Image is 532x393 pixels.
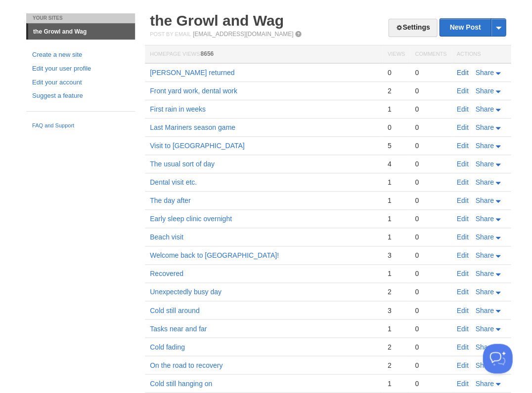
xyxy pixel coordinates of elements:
[387,105,404,114] div: 1
[387,360,404,369] div: 2
[415,269,446,278] div: 0
[150,306,199,314] a: Cold still around
[382,45,409,64] th: Views
[475,251,493,259] span: Share
[475,123,493,131] span: Share
[415,196,446,205] div: 0
[145,45,382,64] th: Homepage Views
[456,142,468,150] a: Edit
[483,344,512,373] iframe: Help Scout Beacon - Open
[32,78,129,88] a: Edit your account
[150,178,197,186] a: Dental visit etc.
[193,31,293,38] a: [EMAIL_ADDRESS][DOMAIN_NAME]
[150,379,212,387] a: Cold still hanging on
[456,324,468,332] a: Edit
[150,105,206,113] a: First rain in weeks
[150,123,235,131] a: Last Mariners season game
[475,306,493,314] span: Share
[387,251,404,260] div: 3
[415,159,446,168] div: 0
[387,233,404,241] div: 1
[387,342,404,351] div: 2
[456,288,468,296] a: Edit
[456,233,468,241] a: Edit
[415,123,446,132] div: 0
[150,270,183,277] a: Recovered
[387,287,404,296] div: 2
[415,360,446,369] div: 0
[150,160,215,168] a: The usual sort of day
[26,13,135,23] li: Your Sites
[150,215,232,223] a: Early sleep clinic overnight
[475,87,493,95] span: Share
[475,215,493,223] span: Share
[456,215,468,223] a: Edit
[150,31,191,37] span: Post by Email
[150,142,244,150] a: Visit to [GEOGRAPHIC_DATA]
[410,45,451,64] th: Comments
[150,288,222,296] a: Unexpectedly busy day
[456,87,468,95] a: Edit
[150,87,237,95] a: Front yard work, dental work
[387,214,404,223] div: 1
[150,324,207,332] a: Tasks near and far
[415,324,446,333] div: 0
[475,379,493,387] span: Share
[387,68,404,77] div: 0
[475,178,493,186] span: Share
[28,24,135,39] a: the Growl and Wag
[475,270,493,277] span: Share
[456,270,468,277] a: Edit
[415,178,446,187] div: 0
[387,324,404,333] div: 1
[150,233,183,241] a: Beach visit
[387,196,404,205] div: 1
[456,123,468,131] a: Edit
[387,269,404,278] div: 1
[387,86,404,95] div: 2
[150,251,279,259] a: Welcome back to [GEOGRAPHIC_DATA]!
[387,159,404,168] div: 4
[456,105,468,113] a: Edit
[475,105,493,113] span: Share
[451,45,511,64] th: Actions
[456,343,468,351] a: Edit
[475,343,493,351] span: Share
[387,141,404,150] div: 5
[150,69,234,77] a: [PERSON_NAME] returned
[32,64,129,74] a: Edit your user profile
[388,19,437,37] a: Settings
[415,105,446,114] div: 0
[415,306,446,314] div: 0
[32,50,129,60] a: Create a new site
[475,69,493,77] span: Share
[32,91,129,101] a: Suggest a feature
[475,288,493,296] span: Share
[475,361,493,369] span: Share
[475,160,493,168] span: Share
[415,233,446,241] div: 0
[387,123,404,132] div: 0
[150,343,185,351] a: Cold fading
[440,19,505,36] a: New Post
[387,306,404,314] div: 3
[456,160,468,168] a: Edit
[150,196,191,204] a: The day after
[415,342,446,351] div: 0
[475,324,493,332] span: Share
[387,178,404,187] div: 1
[456,196,468,204] a: Edit
[456,306,468,314] a: Edit
[456,379,468,387] a: Edit
[150,361,222,369] a: On the road to recovery
[456,178,468,186] a: Edit
[415,68,446,77] div: 0
[32,121,129,130] a: FAQ and Support
[150,12,284,29] a: the Growl and Wag
[475,142,493,150] span: Share
[475,233,493,241] span: Share
[415,86,446,95] div: 0
[415,214,446,223] div: 0
[415,141,446,150] div: 0
[387,379,404,388] div: 1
